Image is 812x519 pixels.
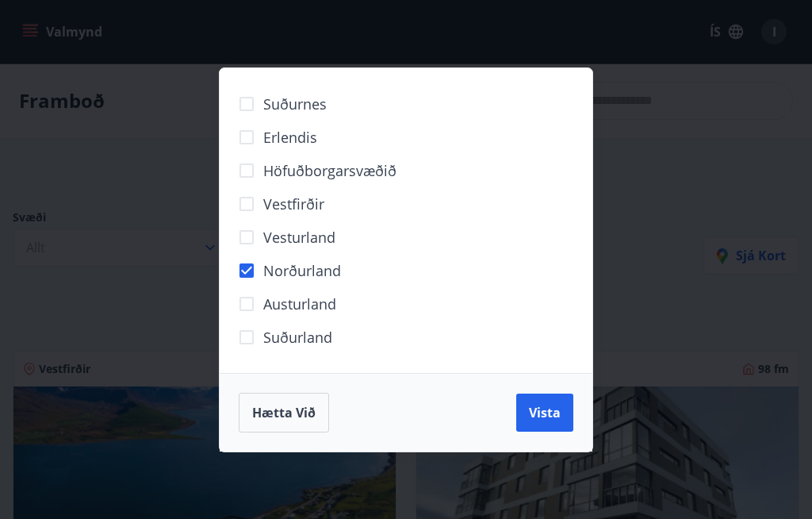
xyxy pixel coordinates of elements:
[239,393,329,432] button: Hætta við
[516,394,573,432] button: Vista
[263,260,341,281] span: Norðurland
[529,404,561,421] span: Vista
[252,404,316,421] span: Hætta við
[263,327,332,348] span: Suðurland
[263,227,335,248] span: Vesturland
[263,194,324,214] span: Vestfirðir
[263,94,327,114] span: Suðurnes
[263,127,317,148] span: Erlendis
[263,160,396,181] span: Höfuðborgarsvæðið
[263,294,336,314] span: Austurland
